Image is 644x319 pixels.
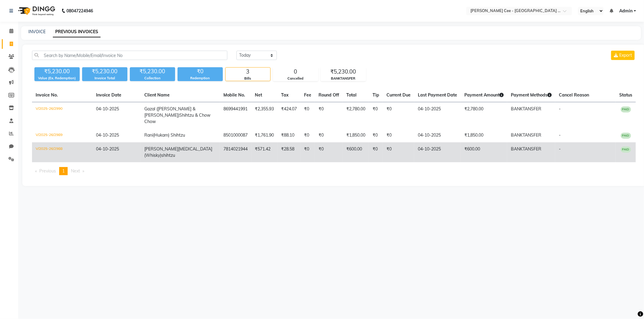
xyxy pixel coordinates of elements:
[144,92,170,98] span: Client Name
[144,106,195,118] span: Gazal ([PERSON_NAME] & [PERSON_NAME])
[315,128,343,142] td: ₹0
[559,106,561,112] span: -
[511,146,541,152] span: BANKTANSFER
[82,76,127,81] div: Invoice Total
[62,168,65,174] span: 1
[461,128,507,142] td: ₹1,850.00
[161,153,175,158] span: shihtzu
[319,92,339,98] span: Round Off
[621,106,631,112] span: PAID
[32,102,92,129] td: V/2025-26/2990
[32,167,636,175] nav: Pagination
[251,142,277,162] td: ₹571.42
[373,92,379,98] span: Tip
[414,142,461,162] td: 04-10-2025
[619,92,632,98] span: Status
[304,92,311,98] span: Fee
[461,142,507,162] td: ₹600.00
[255,92,262,98] span: Net
[369,142,383,162] td: ₹0
[300,128,315,142] td: ₹0
[464,92,504,98] span: Payment Amount
[82,67,127,76] div: ₹5,230.00
[383,128,414,142] td: ₹0
[71,168,80,174] span: Next
[15,2,57,19] img: logo
[343,102,369,129] td: ₹2,780.00
[511,106,541,112] span: BANKTANSFER
[321,68,366,76] div: ₹5,230.00
[621,133,631,139] span: PAID
[96,106,119,112] span: 04-10-2025
[315,142,343,162] td: ₹0
[383,102,414,129] td: ₹0
[96,132,119,138] span: 04-10-2025
[277,102,300,129] td: ₹424.07
[96,146,119,152] span: 04-10-2025
[315,102,343,129] td: ₹0
[619,8,633,14] span: Admin
[461,102,507,129] td: ₹2,780.00
[34,67,80,76] div: ₹5,230.00
[300,142,315,162] td: ₹0
[28,29,46,34] a: INVOICE
[53,27,101,37] a: PREVIOUS INVOICES
[511,132,541,138] span: BANKTANSFER
[220,128,251,142] td: 8501000087
[346,92,357,98] span: Total
[36,92,58,98] span: Invoice No.
[251,102,277,129] td: ₹2,355.93
[32,128,92,142] td: V/2025-26/2989
[343,128,369,142] td: ₹1,850.00
[34,76,80,81] div: Value (Ex. Redemption)
[220,142,251,162] td: 7814021944
[611,51,635,60] button: Export
[414,102,461,129] td: 04-10-2025
[343,142,369,162] td: ₹600.00
[277,142,300,162] td: ₹28.58
[153,132,185,138] span: (Hukam) Shihtzu
[39,168,56,174] span: Previous
[32,142,92,162] td: V/2025-26/2988
[178,76,223,81] div: Redemption
[281,92,289,98] span: Tax
[321,76,366,81] div: BANKTANSFER
[130,67,175,76] div: ₹5,230.00
[369,128,383,142] td: ₹0
[130,76,175,81] div: Collection
[144,146,212,158] span: [PERSON_NAME][MEDICAL_DATA] (Whisky)
[386,92,411,98] span: Current Due
[226,68,270,76] div: 3
[511,92,552,98] span: Payment Methods
[383,142,414,162] td: ₹0
[178,67,223,76] div: ₹0
[418,92,457,98] span: Last Payment Date
[559,132,561,138] span: -
[32,51,227,60] input: Search by Name/Mobile/Email/Invoice No
[414,128,461,142] td: 04-10-2025
[223,92,245,98] span: Mobile No.
[66,2,93,19] b: 08047224946
[621,147,631,153] span: PAID
[277,128,300,142] td: ₹88.10
[273,68,318,76] div: 0
[226,76,270,81] div: Bills
[96,92,121,98] span: Invoice Date
[273,76,318,81] div: Cancelled
[300,102,315,129] td: ₹0
[619,52,632,58] span: Export
[559,92,589,98] span: Cancel Reason
[251,128,277,142] td: ₹1,761.90
[220,102,251,129] td: 8699441991
[369,102,383,129] td: ₹0
[559,146,561,152] span: -
[144,132,153,138] span: Rani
